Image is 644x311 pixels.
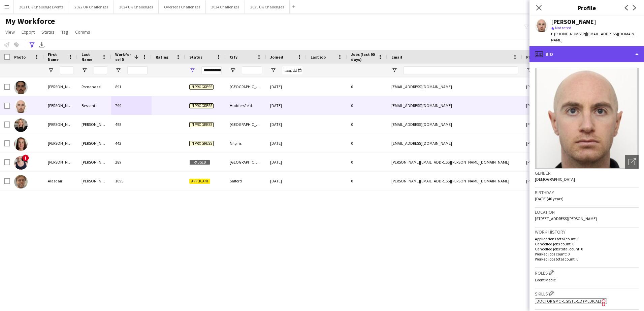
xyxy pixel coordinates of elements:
img: Megan Williams [14,118,28,132]
div: [EMAIL_ADDRESS][DOMAIN_NAME] [387,77,522,96]
h3: Location [535,209,639,215]
div: [DATE] [266,115,307,134]
div: [PERSON_NAME] [77,172,111,190]
h3: Roles [535,269,639,276]
div: 289 [111,153,152,171]
app-action-btn: Export XLSX [38,41,46,49]
button: 2021 UK Challenge Events [14,0,69,13]
div: 0 [347,172,387,190]
div: [PERSON_NAME] [77,115,111,134]
div: [PHONE_NUMBER] [522,96,608,115]
p: Applications total count: 0 [535,236,639,241]
div: 0 [347,115,387,134]
h3: Skills [535,290,639,297]
div: [DATE] [266,172,307,190]
span: In progress [189,84,214,90]
button: Open Filter Menu [391,67,397,73]
input: Last Name Filter Input [94,66,107,74]
span: Joined [270,55,283,60]
span: ! [22,154,29,161]
app-action-btn: Advanced filters [28,41,36,49]
img: Raimondo Romanazzi [14,81,28,94]
span: [STREET_ADDRESS][PERSON_NAME] [535,216,597,221]
div: [PHONE_NUMBER] [522,115,608,134]
button: Overseas Challenges [159,0,206,13]
div: Bessant [77,96,111,115]
span: My Workforce [5,16,55,26]
img: William Paxton [14,156,28,170]
div: [PHONE_NUMBER] [522,153,608,171]
div: 0 [347,153,387,171]
span: Status [189,55,202,60]
div: [PERSON_NAME] [77,153,111,171]
div: 443 [111,134,152,152]
input: Workforce ID Filter Input [127,66,148,74]
button: Open Filter Menu [230,67,236,73]
span: Rating [156,55,168,60]
img: Gareth Bessant [14,100,28,113]
span: Export [22,29,35,35]
img: Alasdair Silverberg [14,175,28,188]
div: 799 [111,96,152,115]
span: Applicant [189,179,210,184]
h3: Profile [529,3,644,12]
span: In progress [189,122,214,127]
span: Jobs (last 90 days) [351,52,375,62]
h3: Birthday [535,189,639,196]
div: Nilgiris [226,134,266,152]
div: Bio [529,46,644,62]
div: [PERSON_NAME] [44,77,77,96]
p: Worked jobs total count: 0 [535,256,639,262]
div: [PHONE_NUMBER] [522,134,608,152]
span: Comms [75,29,90,35]
span: Photo [14,55,26,60]
div: [PHONE_NUMBER] [522,172,608,190]
input: Email Filter Input [404,66,518,74]
button: Open Filter Menu [115,67,121,73]
div: [GEOGRAPHIC_DATA] [226,77,266,96]
button: 2025 UK Challenges [245,0,290,13]
div: [PERSON_NAME] [551,19,596,25]
span: t. [PHONE_NUMBER] [551,31,586,36]
div: 891 [111,77,152,96]
span: Last job [311,55,326,60]
img: Kate Thompson [14,137,28,151]
div: [EMAIL_ADDRESS][DOMAIN_NAME] [387,134,522,152]
div: [EMAIL_ADDRESS][DOMAIN_NAME] [387,115,522,134]
span: View [5,29,15,35]
div: [EMAIL_ADDRESS][DOMAIN_NAME] [387,96,522,115]
span: Phone [526,55,538,60]
span: Workforce ID [115,52,131,62]
span: First Name [48,52,65,62]
img: Crew avatar or photo [535,68,639,169]
div: 1095 [111,172,152,190]
div: [PERSON_NAME][EMAIL_ADDRESS][PERSON_NAME][DOMAIN_NAME] [387,172,522,190]
span: Email [391,55,402,60]
div: [DATE] [266,96,307,115]
div: [GEOGRAPHIC_DATA] [226,115,266,134]
div: [DATE] [266,134,307,152]
button: Open Filter Menu [48,67,54,73]
span: [DEMOGRAPHIC_DATA] [535,177,575,182]
div: 0 [347,134,387,152]
button: 2024 UK Challenges [114,0,159,13]
button: Open Filter Menu [526,67,532,73]
p: Cancelled jobs count: 0 [535,241,639,246]
div: [DATE] [266,153,307,171]
span: City [230,55,237,60]
a: Comms [72,28,93,36]
span: Doctor GMC Registered (Medical) [537,299,601,304]
div: [PERSON_NAME] [44,115,77,134]
p: Worked jobs count: 0 [535,251,639,256]
span: Paused [189,160,210,165]
span: Last Name [82,52,99,62]
span: Tag [61,29,68,35]
div: Huddersfield [226,96,266,115]
div: [PERSON_NAME] [44,134,77,152]
button: Open Filter Menu [82,67,88,73]
button: Open Filter Menu [270,67,276,73]
span: Event Medic [535,277,556,282]
h3: Gender [535,170,639,176]
span: Status [41,29,55,35]
input: Joined Filter Input [282,66,302,74]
